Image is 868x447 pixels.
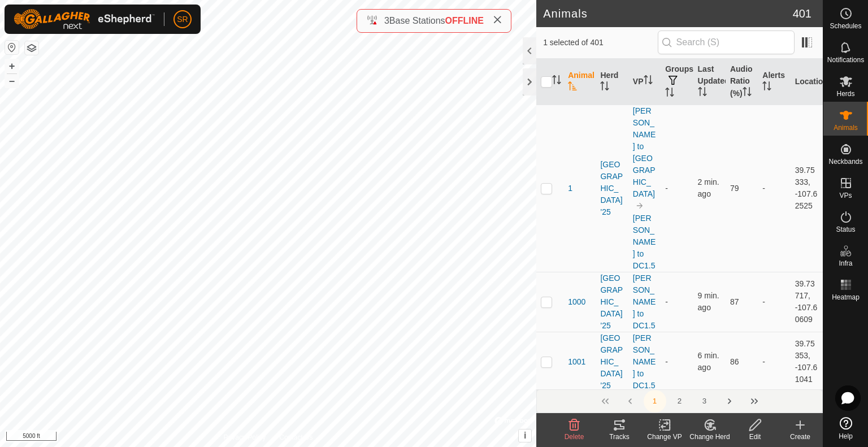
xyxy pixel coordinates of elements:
div: [GEOGRAPHIC_DATA] '25 [600,332,623,392]
button: Last Page [743,390,766,413]
button: + [5,59,19,73]
p-sorticon: Activate to sort [568,83,577,92]
a: Privacy Policy [224,432,266,442]
span: Heatmap [832,294,860,301]
span: Base Stations [389,16,445,25]
div: Edit [732,432,778,442]
a: Contact Us [279,432,313,442]
th: Audio Ratio (%) [726,59,758,105]
input: Search (S) [658,31,795,54]
td: - [758,272,790,332]
td: - [661,272,693,332]
th: Location [791,59,823,105]
p-sorticon: Activate to sort [743,89,752,98]
th: VP [628,59,661,105]
button: Reset Map [5,41,19,54]
div: Change Herd [687,432,732,442]
td: 39.73717, -107.60609 [791,272,823,332]
span: SR [177,14,188,25]
button: 1 [644,390,666,413]
img: Gallagher Logo [14,9,155,29]
div: Create [778,432,823,442]
p-sorticon: Activate to sort [762,83,771,92]
span: Neckbands [828,158,862,165]
span: Herds [836,90,854,97]
span: 401 [793,5,811,22]
span: OFFLINE [445,16,484,25]
th: Herd [596,59,628,105]
span: 86 [730,357,739,366]
th: Groups [661,59,693,105]
div: Tracks [597,432,642,442]
td: - [758,105,790,272]
a: [PERSON_NAME] to DC1.5 [633,333,656,390]
h2: Animals [543,7,793,20]
span: 1 [568,183,572,194]
a: Help [823,413,868,444]
span: Animals [834,124,858,131]
a: [PERSON_NAME] to DC1.5 [633,214,656,270]
td: - [758,332,790,392]
div: Change VP [642,432,687,442]
span: 1 selected of 401 [543,37,657,49]
span: 79 [730,184,739,193]
th: Animal [563,59,596,105]
td: 39.75333, -107.62525 [791,105,823,272]
span: 87 [730,297,739,306]
span: Help [839,433,853,440]
td: - [661,332,693,392]
p-sorticon: Activate to sort [698,89,707,98]
button: Map Layers [25,41,38,55]
td: 39.75353, -107.61041 [791,332,823,392]
span: i [524,431,526,440]
a: [PERSON_NAME] to [GEOGRAPHIC_DATA] [633,106,656,198]
span: Schedules [830,23,861,29]
span: Aug 26, 2025, 9:19 AM [698,177,719,198]
span: Delete [565,433,584,441]
p-sorticon: Activate to sort [552,77,561,86]
td: - [661,105,693,272]
button: 2 [669,390,691,413]
img: to [635,201,644,210]
span: Aug 26, 2025, 9:15 AM [698,351,719,372]
div: [GEOGRAPHIC_DATA] '25 [600,272,623,332]
button: Next Page [718,390,741,413]
th: Last Updated [693,59,726,105]
p-sorticon: Activate to sort [644,77,653,86]
div: [GEOGRAPHIC_DATA] '25 [600,159,623,218]
th: Alerts [758,59,790,105]
span: 1001 [568,356,585,368]
span: Notifications [827,57,864,63]
span: Aug 26, 2025, 9:12 AM [698,291,719,312]
p-sorticon: Activate to sort [600,83,609,92]
button: i [519,429,531,442]
button: – [5,74,19,88]
span: 3 [384,16,389,25]
span: Infra [839,260,852,267]
p-sorticon: Activate to sort [665,89,674,98]
a: [PERSON_NAME] to DC1.5 [633,274,656,330]
button: 3 [693,390,716,413]
span: Status [836,226,855,233]
span: 1000 [568,296,585,308]
span: VPs [839,192,852,199]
